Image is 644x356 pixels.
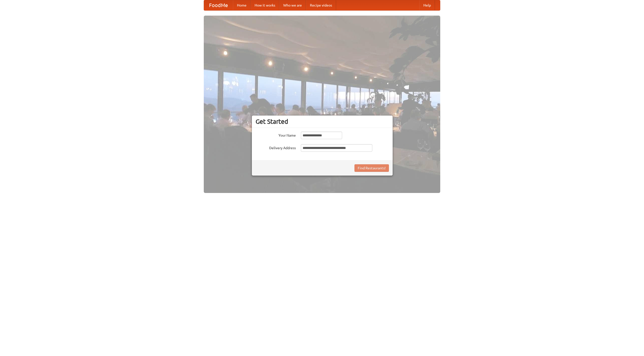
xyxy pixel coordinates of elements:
a: How it works [251,0,279,10]
a: Help [419,0,435,10]
a: Who we are [279,0,306,10]
label: Your Name [256,132,296,138]
button: Find Restaurants! [354,164,389,172]
h3: Get Started [256,118,389,125]
a: Home [233,0,251,10]
a: Recipe videos [306,0,336,10]
label: Delivery Address [256,144,296,150]
a: FoodMe [204,0,233,10]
